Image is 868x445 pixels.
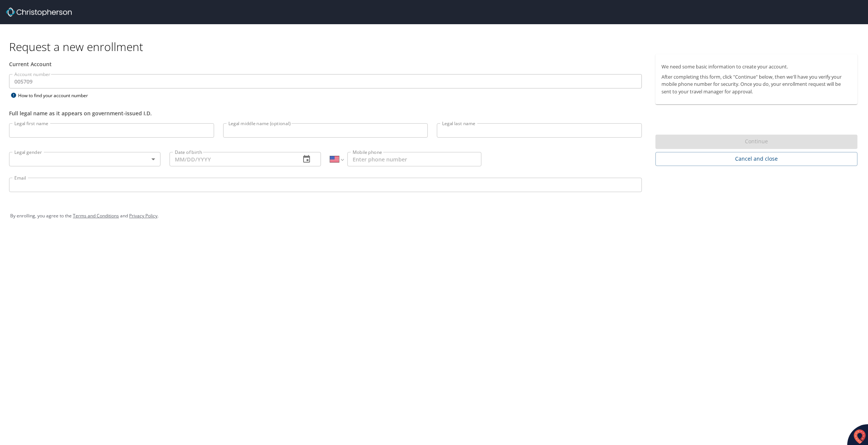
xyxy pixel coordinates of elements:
[73,212,119,219] a: Terms and Conditions
[661,63,851,70] p: We need some basic information to create your account.
[655,152,857,166] button: Cancel and close
[10,206,858,225] div: By enrolling, you agree to the and .
[9,91,103,100] div: How to find your account number
[661,73,851,95] p: After completing this form, click "Continue" below, then we'll have you verify your mobile phone ...
[9,39,863,54] h1: Request a new enrollment
[129,212,157,219] a: Privacy Policy
[9,109,642,117] div: Full legal name as it appears on government-issued I.D.
[661,154,851,164] span: Cancel and close
[6,8,72,17] img: cbt logo
[9,60,642,68] div: Current Account
[170,152,294,166] input: MM/DD/YYYY
[347,152,481,166] input: Enter phone number
[9,152,160,166] div: ​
